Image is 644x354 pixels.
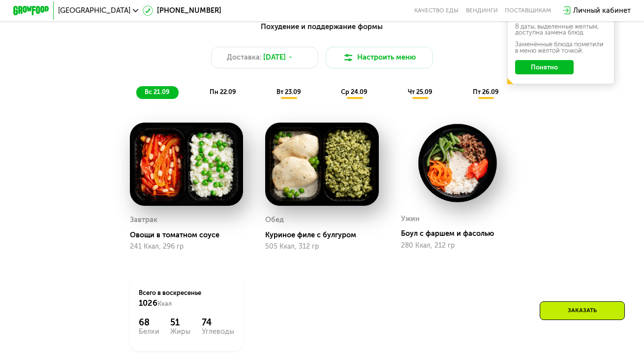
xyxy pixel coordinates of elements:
[202,318,234,328] div: 74
[573,5,631,16] div: Личный кабинет
[265,243,378,251] div: 505 Ккал, 312 гр
[505,7,551,14] div: поставщикам
[139,289,234,308] div: Всего в воскресенье
[341,88,368,96] span: ср 24.09
[143,5,221,16] a: [PHONE_NUMBER]
[227,52,262,63] span: Доставка:
[414,7,459,14] a: Качество еды
[157,300,172,307] span: Ккал
[401,242,514,250] div: 280 Ккал, 212 гр
[202,328,234,335] div: Углеводы
[58,7,130,14] span: [GEOGRAPHIC_DATA]
[473,88,499,96] span: пт 26.09
[170,328,190,335] div: Жиры
[326,47,433,68] button: Настроить меню
[515,24,606,36] div: В даты, выделенные желтым, доступна замена блюд.
[408,88,432,96] span: чт 25.09
[466,7,498,14] a: Вендинги
[515,41,606,54] div: Заменённые блюда пометили в меню жёлтой точкой.
[130,230,250,239] div: Овощи в томатном соусе
[265,230,386,239] div: Куриное филе с булгуром
[170,318,190,328] div: 51
[130,213,157,226] div: Завтрак
[139,318,159,328] div: 68
[515,60,574,74] button: Понятно
[540,301,625,320] div: Заказать
[57,21,586,32] div: Похудение и поддержание формы
[139,298,157,308] span: 1026
[401,229,521,238] div: Боул с фаршем и фасолью
[210,88,236,96] span: пн 22.09
[130,243,243,251] div: 241 Ккал, 296 гр
[265,213,284,226] div: Обед
[401,212,420,225] div: Ужин
[139,328,159,335] div: Белки
[276,88,301,96] span: вт 23.09
[263,52,286,63] span: [DATE]
[145,88,170,96] span: вс 21.09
